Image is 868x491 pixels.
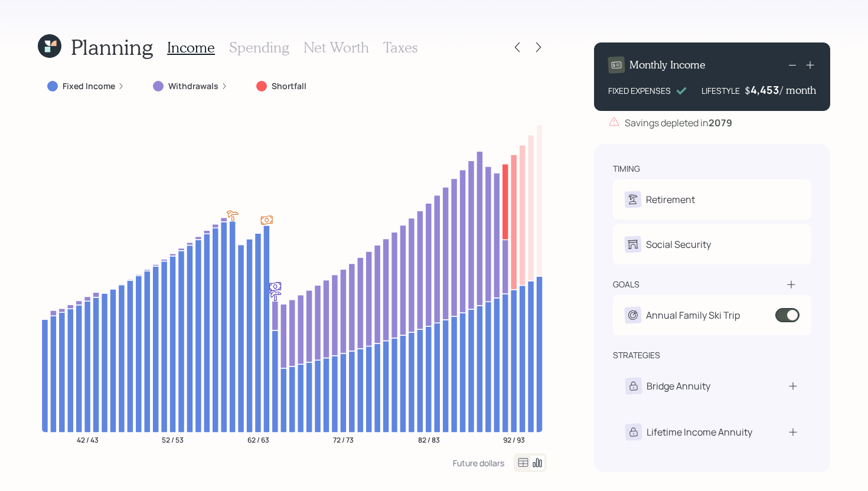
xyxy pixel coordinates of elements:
[646,237,711,251] div: Social Security
[750,83,780,97] div: 4,453
[613,349,660,361] div: strategies
[162,434,184,444] tspan: 52 / 53
[304,39,369,56] h3: Net Worth
[63,80,115,92] label: Fixed Income
[613,279,639,290] div: goals
[709,116,732,129] b: 2079
[503,434,525,444] tspan: 92 / 93
[167,39,215,56] h3: Income
[77,434,99,444] tspan: 42 / 43
[608,84,671,97] div: FIXED EXPENSES
[646,192,695,207] div: Retirement
[272,80,306,92] label: Shortfall
[613,163,640,175] div: timing
[71,34,153,60] h1: Planning
[625,116,732,130] div: Savings depleted in
[629,58,706,71] h4: Monthly Income
[646,308,740,322] div: Annual Family Ski Trip
[453,457,504,469] div: Future dollars
[168,80,218,92] label: Withdrawals
[247,434,269,444] tspan: 62 / 63
[647,425,752,439] div: Lifetime Income Annuity
[701,84,740,97] div: LIFESTYLE
[418,434,440,444] tspan: 82 / 83
[647,379,710,393] div: Bridge Annuity
[333,434,354,444] tspan: 72 / 73
[745,84,750,97] h4: $
[780,84,816,97] h4: / month
[229,39,289,56] h3: Spending
[383,39,417,56] h3: Taxes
